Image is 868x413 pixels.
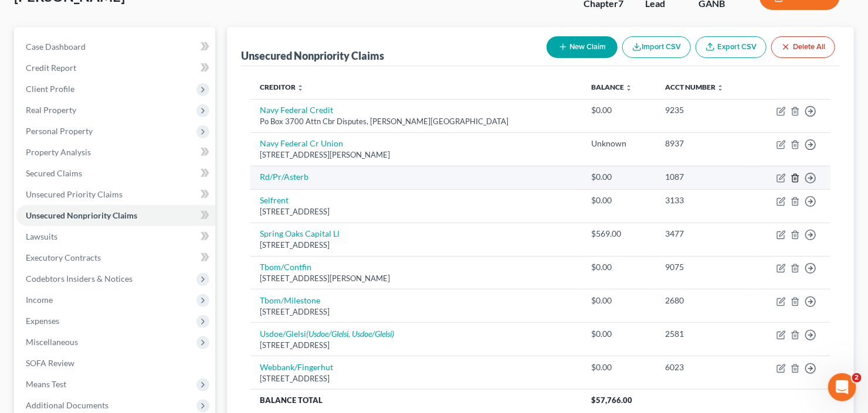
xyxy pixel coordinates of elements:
a: Webbank/Fingerhut [260,362,333,372]
span: Unsecured Priority Claims [26,189,123,199]
th: Balance Total [250,390,582,411]
span: 2 [852,373,862,383]
span: Executory Contracts [26,252,101,262]
span: Unsecured Nonpriority Claims [26,210,137,220]
iframe: Intercom live chat [828,373,856,401]
span: $57,766.00 [591,395,632,405]
div: [STREET_ADDRESS] [260,340,572,351]
span: SOFA Review [26,358,74,368]
a: Property Analysis [16,142,215,163]
div: 2680 [666,295,743,306]
a: Acct Number unfold_more [666,83,724,91]
a: Tbom/Contfin [260,262,311,272]
span: Lawsuits [26,231,57,241]
a: Rd/Pr/Asterb [260,172,308,182]
i: unfold_more [625,84,632,91]
a: Balance unfold_more [591,83,632,91]
div: $0.00 [591,261,646,273]
a: Spring Oaks Capital Ll [260,228,340,238]
span: Expenses [26,316,59,326]
div: 8937 [666,138,743,149]
a: Tbom/Milestone [260,295,320,305]
div: $0.00 [591,328,646,340]
div: 9235 [666,104,743,116]
span: Personal Property [26,126,93,136]
span: Means Test [26,379,66,389]
div: $0.00 [591,295,646,306]
span: Client Profile [26,84,74,94]
a: Navy Federal Cr Union [260,138,343,148]
span: Income [26,295,53,305]
div: $0.00 [591,171,646,183]
div: [STREET_ADDRESS] [260,373,572,384]
i: unfold_more [717,84,724,91]
a: Selfrent [260,195,289,205]
div: [STREET_ADDRESS][PERSON_NAME] [260,149,572,161]
button: Delete All [771,36,835,58]
div: 3133 [666,194,743,206]
div: 3477 [666,228,743,240]
i: (Usdoe/Glelsi, Usdoe/Glelsi) [306,329,394,339]
a: Navy Federal Credit [260,105,333,115]
span: Property Analysis [26,147,91,157]
span: Credit Report [26,63,76,73]
span: Additional Documents [26,400,108,410]
div: 2581 [666,328,743,340]
a: Unsecured Priority Claims [16,184,215,205]
div: [STREET_ADDRESS] [260,206,572,217]
a: Export CSV [696,36,767,58]
div: $0.00 [591,361,646,373]
a: Credit Report [16,57,215,78]
span: Secured Claims [26,168,82,178]
span: Codebtors Insiders & Notices [26,274,133,284]
a: Creditor unfold_more [260,83,304,91]
span: Real Property [26,105,76,115]
a: SOFA Review [16,353,215,374]
i: unfold_more [297,84,304,91]
div: [STREET_ADDRESS][PERSON_NAME] [260,273,572,284]
button: New Claim [547,36,618,58]
a: Unsecured Nonpriority Claims [16,205,215,226]
a: Usdoe/Glelsi(Usdoe/Glelsi, Usdoe/Glelsi) [260,329,394,339]
div: [STREET_ADDRESS] [260,306,572,318]
div: $569.00 [591,228,646,240]
div: 1087 [666,171,743,183]
div: 6023 [666,361,743,373]
div: 9075 [666,261,743,273]
a: Executory Contracts [16,247,215,268]
span: Miscellaneous [26,337,78,347]
a: Lawsuits [16,226,215,247]
a: Secured Claims [16,163,215,184]
div: $0.00 [591,104,646,116]
div: Unknown [591,138,646,149]
div: Unsecured Nonpriority Claims [241,49,384,63]
button: Import CSV [622,36,691,58]
div: [STREET_ADDRESS] [260,240,572,251]
span: Case Dashboard [26,42,86,52]
div: $0.00 [591,194,646,206]
div: Po Box 3700 Attn Cbr Disputes, [PERSON_NAME][GEOGRAPHIC_DATA] [260,116,572,127]
a: Case Dashboard [16,36,215,57]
